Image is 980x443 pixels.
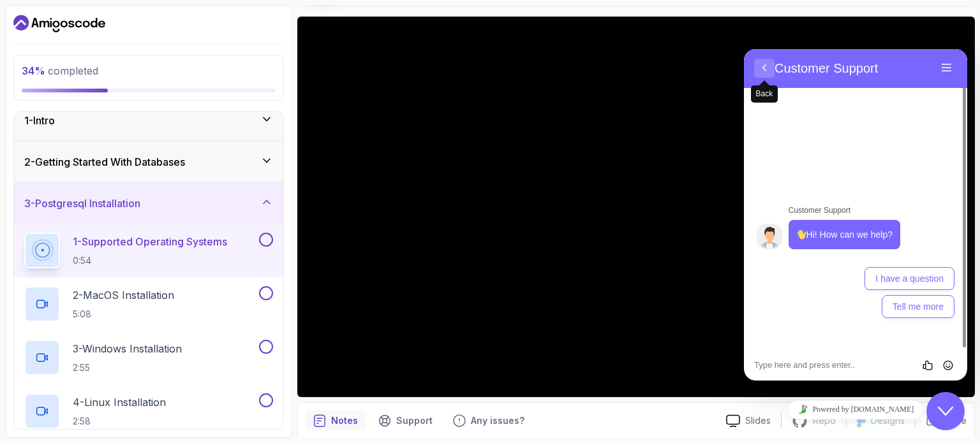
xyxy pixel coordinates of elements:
[24,154,185,170] h3: 2 - Getting Started With Databases
[926,392,967,430] iframe: chat widget
[331,414,358,427] p: Notes
[22,64,98,77] span: completed
[306,410,366,431] button: notes button
[73,361,182,374] p: 2:55
[471,414,524,427] p: Any issues?
[716,414,781,428] a: Slides
[24,233,273,268] button: 1-Supported Operating Systems0:54
[73,287,174,303] p: 2 - MacOS Installation
[445,410,532,431] button: Feedback button
[14,142,283,182] button: 2-Getting Started With Databases
[371,410,440,431] button: Support button
[396,414,433,427] p: Support
[744,395,967,424] iframe: chat widget
[24,286,273,322] button: 2-MacOS Installation5:08
[73,341,182,356] p: 3 - Windows Installation
[73,415,166,428] p: 2:58
[22,64,45,77] span: 34 %
[13,13,105,34] a: Dashboard
[73,234,227,249] p: 1 - Supported Operating Systems
[24,113,55,128] h3: 1 - Intro
[24,340,273,375] button: 3-Windows Installation2:55
[14,183,283,224] button: 3-Postgresql Installation
[73,395,166,410] p: 4 - Linux Installation
[14,100,283,141] button: 1-Intro
[297,17,975,397] iframe: 1 - Supported Operating Systems
[73,308,174,321] p: 5:08
[744,49,967,381] iframe: chat widget
[24,196,140,211] h3: 3 - Postgresql Installation
[73,254,227,267] p: 0:54
[24,393,273,429] button: 4-Linux Installation2:58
